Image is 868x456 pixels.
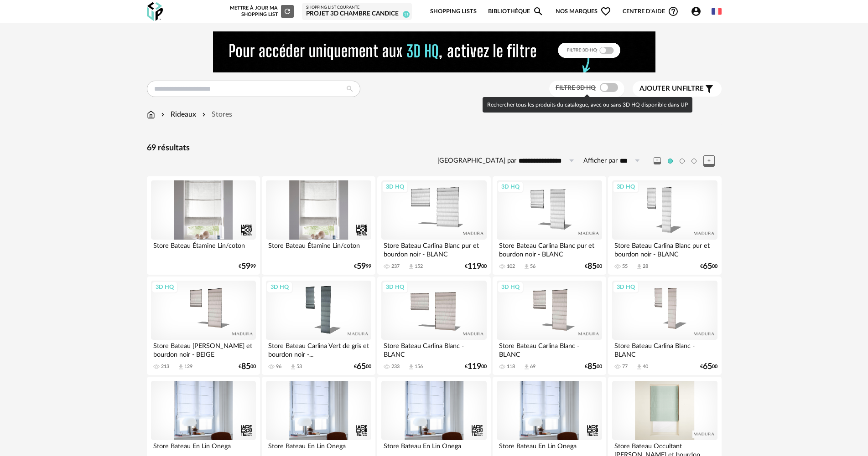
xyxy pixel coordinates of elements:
[357,263,366,270] span: 59
[377,176,490,275] a: 3D HQ Store Bateau Carlina Blanc pur et bourdon noir - BLANC 237 Download icon 152 €11900
[613,181,639,193] div: 3D HQ
[213,31,655,72] img: NEW%20NEW%20HQ%20NEW_V1.gif
[241,364,250,370] span: 85
[712,6,722,16] img: fr
[381,240,486,258] div: Store Bateau Carlina Blanc pur et bourdon noir - BLANC
[151,281,178,293] div: 3D HQ
[465,263,487,270] div: € 00
[587,263,597,270] span: 85
[530,263,535,270] div: 56
[354,263,371,270] div: € 99
[391,263,400,270] div: 237
[306,5,408,18] a: Shopping List courante Projet 3D Chambre Candice 11
[262,176,375,275] a: Store Bateau Étamine Lin/coton €5999
[668,6,679,17] span: Help Circle Outline icon
[633,81,722,97] button: Ajouter unfiltre Filter icon
[488,1,544,22] a: BibliothèqueMagnify icon
[408,364,415,370] span: Download icon
[151,240,256,258] div: Store Bateau Étamine Lin/coton
[266,340,371,358] div: Store Bateau Carlina Vert de gris et bourdon noir -...
[622,364,628,370] div: 77
[296,364,302,370] div: 53
[147,109,155,120] img: svg+xml;base64,PHN2ZyB3aWR0aD0iMTYiIGhlaWdodD0iMTciIHZpZXdCb3g9IjAgMCAxNiAxNyIgZmlsbD0ibm9uZSIgeG...
[266,240,371,258] div: Store Bateau Étamine Lin/coton
[613,281,639,293] div: 3D HQ
[623,6,679,17] span: Centre d'aideHelp Circle Outline icon
[533,6,544,17] span: Magnify icon
[639,85,682,92] span: Ajouter un
[147,2,163,21] img: OXP
[354,364,371,370] div: € 00
[382,281,408,293] div: 3D HQ
[228,5,294,18] div: Mettre à jour ma Shopping List
[408,263,415,270] span: Download icon
[703,263,712,270] span: 65
[306,5,408,10] div: Shopping List courante
[608,176,721,275] a: 3D HQ Store Bateau Carlina Blanc pur et bourdon noir - BLANC 55 Download icon 28 €6500
[691,6,706,17] span: Account Circle icon
[357,364,366,370] span: 65
[497,340,602,358] div: Store Bateau Carlina Blanc - BLANC
[430,1,477,22] a: Shopping Lists
[377,277,490,375] a: 3D HQ Store Bateau Carlina Blanc - BLANC 233 Download icon 156 €11900
[507,263,515,270] div: 102
[161,364,169,370] div: 213
[290,364,296,370] span: Download icon
[493,176,606,275] a: 3D HQ Store Bateau Carlina Blanc pur et bourdon noir - BLANC 102 Download icon 56 €8500
[600,6,611,17] span: Heart Outline icon
[700,364,717,370] div: € 00
[159,109,166,120] img: svg+xml;base64,PHN2ZyB3aWR0aD0iMTYiIGhlaWdodD0iMTYiIHZpZXdCb3g9IjAgMCAxNiAxNiIgZmlsbD0ibm9uZSIgeG...
[283,9,291,14] span: Refresh icon
[147,176,260,275] a: Store Bateau Étamine Lin/coton €5999
[608,277,721,375] a: 3D HQ Store Bateau Carlina Blanc - BLANC 77 Download icon 40 €6500
[468,364,481,370] span: 119
[403,11,410,18] span: 11
[493,277,606,375] a: 3D HQ Store Bateau Carlina Blanc - BLANC 118 Download icon 69 €8500
[177,364,184,370] span: Download icon
[703,364,712,370] span: 65
[184,364,192,370] div: 129
[587,364,597,370] span: 85
[159,109,196,120] div: Rideaux
[556,85,596,91] span: Filtre 3D HQ
[704,83,715,94] span: Filter icon
[262,277,375,375] a: 3D HQ Store Bateau Carlina Vert de gris et bourdon noir -... 96 Download icon 53 €6500
[497,240,602,258] div: Store Bateau Carlina Blanc pur et bourdon noir - BLANC
[276,364,281,370] div: 96
[585,364,602,370] div: € 00
[507,364,515,370] div: 118
[643,263,648,270] div: 28
[622,263,628,270] div: 55
[643,364,648,370] div: 40
[691,6,702,17] span: Account Circle icon
[147,143,722,154] div: 69 résultats
[523,263,530,270] span: Download icon
[241,263,250,270] span: 59
[636,263,643,270] span: Download icon
[266,281,293,293] div: 3D HQ
[639,84,704,93] span: filtre
[636,364,643,370] span: Download icon
[391,364,400,370] div: 233
[497,281,524,293] div: 3D HQ
[381,340,486,358] div: Store Bateau Carlina Blanc - BLANC
[585,263,602,270] div: € 00
[556,1,611,22] span: Nos marques
[497,181,524,193] div: 3D HQ
[239,364,256,370] div: € 00
[530,364,535,370] div: 69
[382,181,408,193] div: 3D HQ
[465,364,487,370] div: € 00
[239,263,256,270] div: € 99
[147,277,260,375] a: 3D HQ Store Bateau [PERSON_NAME] et bourdon noir - BEIGE 213 Download icon 129 €8500
[151,340,256,358] div: Store Bateau [PERSON_NAME] et bourdon noir - BEIGE
[483,97,692,113] div: Rechercher tous les produits du catalogue, avec ou sans 3D HQ disponible dans UP
[583,157,618,165] label: Afficher par
[415,263,423,270] div: 152
[700,263,717,270] div: € 00
[612,240,717,258] div: Store Bateau Carlina Blanc pur et bourdon noir - BLANC
[523,364,530,370] span: Download icon
[468,263,481,270] span: 119
[415,364,423,370] div: 156
[612,340,717,358] div: Store Bateau Carlina Blanc - BLANC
